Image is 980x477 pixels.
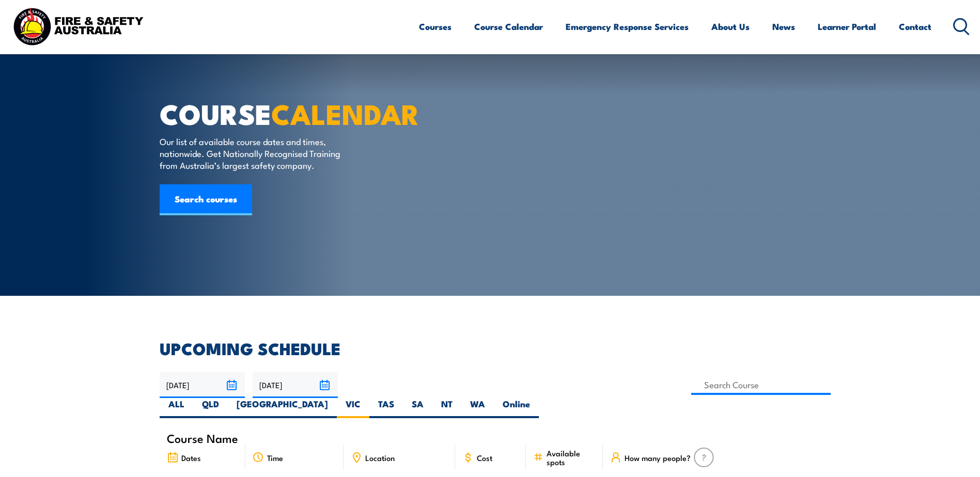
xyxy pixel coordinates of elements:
label: NT [432,398,461,418]
h2: UPCOMING SCHEDULE [160,341,821,355]
span: Course Name [167,434,238,442]
span: How many people? [625,453,691,462]
label: VIC [337,398,369,418]
label: TAS [369,398,403,418]
strong: CALENDAR [271,91,419,134]
input: Search Course [691,375,831,395]
a: Course Calendar [474,13,543,40]
a: News [772,13,795,40]
label: WA [461,398,494,418]
label: ALL [160,398,193,418]
a: Courses [419,13,452,40]
h1: COURSE [160,101,415,125]
a: Emergency Response Services [566,13,689,40]
input: From date [160,372,245,398]
span: Cost [477,453,492,462]
a: Search courses [160,184,252,215]
a: Contact [899,13,931,40]
label: Online [494,398,539,418]
span: Available spots [547,449,596,466]
a: Learner Portal [818,13,876,40]
label: SA [403,398,432,418]
input: To date [253,372,338,398]
label: QLD [193,398,228,418]
span: Dates [181,453,201,462]
span: Location [365,453,395,462]
label: [GEOGRAPHIC_DATA] [228,398,337,418]
a: About Us [711,13,750,40]
span: Time [267,453,283,462]
p: Our list of available course dates and times, nationwide. Get Nationally Recognised Training from... [160,135,348,171]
